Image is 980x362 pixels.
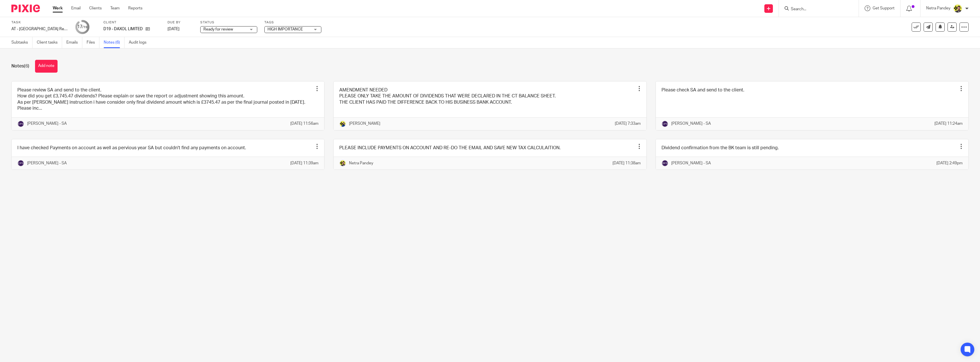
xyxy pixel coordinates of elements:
p: [DATE] 11:56am [290,121,318,126]
img: svg%3E [17,160,24,167]
p: [DATE] 11:39am [290,160,318,166]
span: Get Support [873,6,895,10]
p: [DATE] 11:24am [934,121,963,126]
a: Audit logs [129,37,151,48]
img: Pixie [11,5,40,12]
p: Netra Pandey [926,5,950,11]
img: Netra-New-Starbridge-Yellow.jpg [339,160,346,167]
img: Bobo-Starbridge%201.jpg [339,120,346,127]
div: AT - [GEOGRAPHIC_DATA] Return - PE [DATE] [11,26,68,32]
div: 17 [77,24,87,30]
label: Client [103,20,160,25]
img: Netra-New-Starbridge-Yellow.jpg [953,4,962,13]
label: Status [200,20,257,25]
a: Reports [128,5,142,11]
button: Add note [35,60,58,73]
a: Client tasks [37,37,62,48]
p: D19 - DAXOL LIMITED [103,26,143,32]
p: [PERSON_NAME] - SA [671,121,711,126]
a: Work [53,5,63,11]
input: Search [790,7,842,12]
label: Task [11,20,68,25]
img: svg%3E [661,120,668,127]
a: Files [87,37,99,48]
div: AT - SA Return - PE 05-04-2025 [11,26,68,32]
p: [DATE] 7:33am [615,121,641,126]
p: [PERSON_NAME] - SA [27,160,67,166]
p: Netra Pandey [349,160,373,166]
label: Tags [264,20,321,25]
a: Team [110,5,120,11]
p: [DATE] 11:38am [612,160,641,166]
a: Clients [89,5,102,11]
img: svg%3E [661,160,668,167]
p: [DATE] 2:49pm [936,160,963,166]
span: [DATE] [168,27,179,31]
img: svg%3E [17,120,24,127]
p: [PERSON_NAME] - SA [671,160,711,166]
a: Notes (6) [104,37,124,48]
span: Ready for review [203,27,233,31]
a: Emails [66,37,82,48]
span: HIGH IMPORTANCE [268,27,303,31]
p: [PERSON_NAME] [349,121,380,126]
small: /19 [82,26,87,29]
span: (6) [24,64,29,68]
p: [PERSON_NAME] - SA [27,121,67,126]
h1: Notes [11,63,29,69]
a: Subtasks [11,37,32,48]
label: Due by [168,20,193,25]
a: Email [71,5,81,11]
